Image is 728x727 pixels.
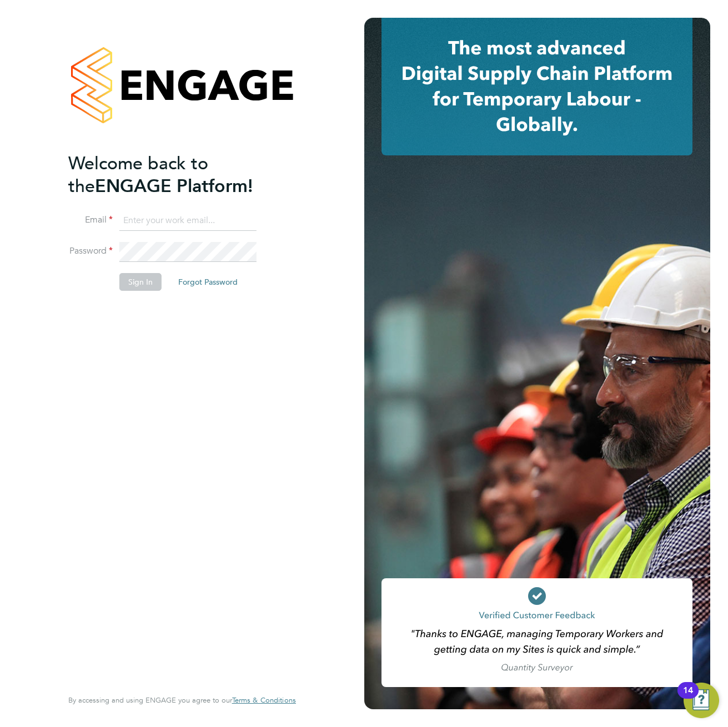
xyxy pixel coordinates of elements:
[68,245,113,257] label: Password
[684,683,719,718] button: Open Resource Center, 14 new notifications
[232,695,296,705] span: Terms & Conditions
[119,273,162,291] button: Sign In
[683,690,693,705] div: 14
[232,696,296,705] a: Terms & Conditions
[68,214,113,226] label: Email
[68,152,285,198] h2: ENGAGE Platform!
[169,273,247,291] button: Forgot Password
[68,153,208,197] span: Welcome back to the
[119,211,257,231] input: Enter your work email...
[68,695,296,705] span: By accessing and using ENGAGE you agree to our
